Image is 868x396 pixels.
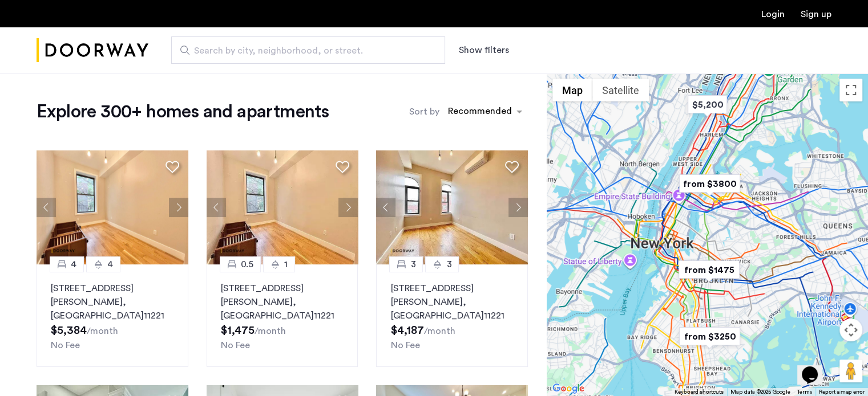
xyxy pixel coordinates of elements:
[839,360,862,382] button: Drag Pegman onto the map to open Street View
[423,326,455,336] sub: /month
[801,10,831,19] a: Registration
[241,258,253,271] span: 0.5
[221,281,344,322] p: [STREET_ADDRESS][PERSON_NAME] 11221
[730,389,790,395] span: Map data ©2025 Google
[284,258,288,271] span: 1
[797,350,834,385] iframe: chat widget
[552,79,592,101] button: Show street map
[37,29,148,72] img: logo
[171,36,445,64] input: Apartment Search
[255,326,286,336] sub: /month
[376,264,528,367] a: 33[STREET_ADDRESS][PERSON_NAME], [GEOGRAPHIC_DATA]11221No Fee
[37,100,329,123] h1: Explore 300+ homes and apartments
[839,79,862,101] button: Toggle fullscreen view
[71,258,76,271] span: 4
[839,319,862,341] button: Map camera controls
[51,281,174,322] p: [STREET_ADDRESS][PERSON_NAME] 11221
[410,258,415,271] span: 3
[221,325,255,336] span: $1,475
[207,198,226,217] button: Previous apartment
[446,104,512,121] div: Recommended
[376,198,395,217] button: Previous apartment
[442,101,528,122] ng-select: sort-apartment
[761,10,785,19] a: Login
[37,150,188,264] img: dc6efc1f-24ba-4395-9182-45437e21be9a_638715267121127291.jpeg
[390,341,419,350] span: No Fee
[207,150,358,264] img: 2016_638508057422366955.jpeg
[207,264,358,367] a: 0.51[STREET_ADDRESS][PERSON_NAME], [GEOGRAPHIC_DATA]11221No Fee
[797,388,812,396] a: Terms
[674,257,744,283] div: from $1475
[107,258,113,271] span: 4
[550,381,587,396] img: Google
[683,92,732,117] div: $5,200
[37,198,56,217] button: Previous apartment
[675,171,745,197] div: from $3800
[87,326,118,336] sub: /month
[37,29,148,72] a: Cazamio Logo
[675,388,724,396] button: Keyboard shortcuts
[446,258,451,271] span: 3
[390,325,423,336] span: $4,187
[37,264,188,367] a: 44[STREET_ADDRESS][PERSON_NAME], [GEOGRAPHIC_DATA]11221No Fee
[221,341,250,350] span: No Fee
[819,388,865,396] a: Report a map error
[194,44,413,58] span: Search by city, neighborhood, or street.
[409,105,439,119] label: Sort by
[338,198,358,217] button: Next apartment
[390,281,514,322] p: [STREET_ADDRESS][PERSON_NAME] 11221
[51,341,80,350] span: No Fee
[376,150,528,264] img: 2016_638508057423839647.jpeg
[508,198,528,217] button: Next apartment
[459,43,509,57] button: Show or hide filters
[51,325,87,336] span: $5,384
[592,79,649,101] button: Show satellite imagery
[550,381,587,396] a: Open this area in Google Maps (opens a new window)
[169,198,188,217] button: Next apartment
[675,324,745,349] div: from $3250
